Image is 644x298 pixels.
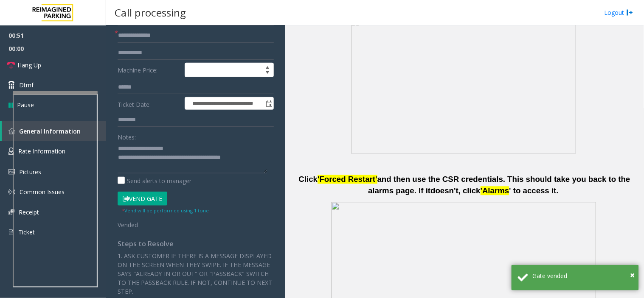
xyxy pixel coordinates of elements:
[458,187,481,195] span: , click
[430,187,458,195] span: doesn't
[118,130,136,142] label: Notes:
[118,176,191,185] label: Send alerts to manager
[318,175,377,184] span: 'Forced Restart'
[8,228,14,236] img: 'icon'
[8,148,14,155] img: 'icon'
[110,2,190,23] h3: Call processing
[605,8,633,17] a: Logout
[122,207,209,214] small: Vend will be performed using 1 tone
[8,189,15,195] img: 'icon'
[509,187,558,195] span: ' to access it.
[262,63,273,70] span: Increase value
[368,175,630,195] span: and then use the CSR credentials. This should take you back to the alarms page. If it
[118,240,274,248] h4: Steps to Resolve
[19,81,34,89] span: Dtmf
[262,70,273,77] span: Decrease value
[8,128,15,134] img: 'icon'
[17,61,41,70] span: Hang Up
[2,121,106,141] a: General Information
[630,269,635,281] span: ×
[115,97,183,110] label: Ticket Date:
[298,175,318,184] span: Click
[118,221,138,229] span: Vended
[8,169,15,175] img: 'icon'
[115,63,183,77] label: Machine Price:
[627,8,633,17] img: logout
[533,271,633,280] div: Gate vended
[264,97,273,109] span: Toggle popup
[118,192,167,206] button: Vend Gate
[481,187,509,195] span: 'Alarms
[630,269,635,281] button: Close
[8,209,14,215] img: 'icon'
